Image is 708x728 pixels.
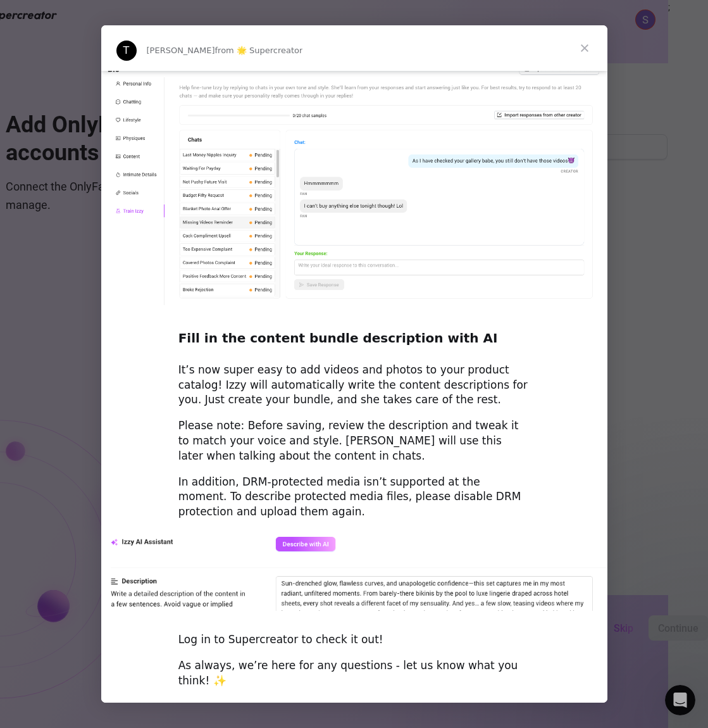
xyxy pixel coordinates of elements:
[147,46,215,55] span: [PERSON_NAME]
[178,658,530,689] div: As always, we’re here for any questions - let us know what you think! ✨
[178,363,530,408] div: It’s now super easy to add videos and photos to your product catalog! Izzy will automatically wri...
[178,632,530,648] div: Log in to Supercreator to check it out!
[178,418,530,463] div: Please note: Before saving, review the description and tweak it to match your voice and style. [P...
[562,25,607,71] span: Close
[215,46,303,55] span: from 🌟 Supercreator
[178,475,530,520] div: In addition, DRM-protected media isn’t supported at the moment. To describe protected media files...
[116,41,137,61] div: Profile image for Tanya
[178,330,530,353] h2: Fill in the content bundle description with AI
